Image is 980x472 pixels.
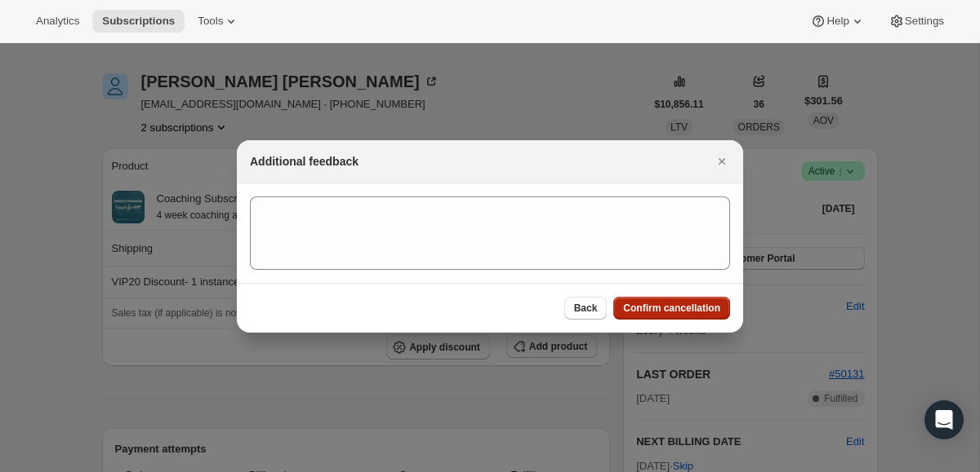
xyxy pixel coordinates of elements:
span: Confirm cancellation [623,302,720,315]
span: Tools [198,15,223,28]
span: Settings [905,15,944,28]
button: Settings [879,10,954,33]
span: Back [574,302,598,315]
h2: Additional feedback [250,153,359,170]
div: Open Intercom Messenger [924,400,964,439]
span: Subscriptions [102,15,175,28]
button: Analytics [26,10,89,33]
button: Help [800,10,875,33]
button: Confirm cancellation [613,297,730,320]
button: Back [564,297,608,320]
span: Help [826,15,849,28]
button: Tools [188,10,249,33]
button: Close [710,150,733,173]
button: Subscriptions [92,10,185,33]
span: Analytics [36,15,79,28]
